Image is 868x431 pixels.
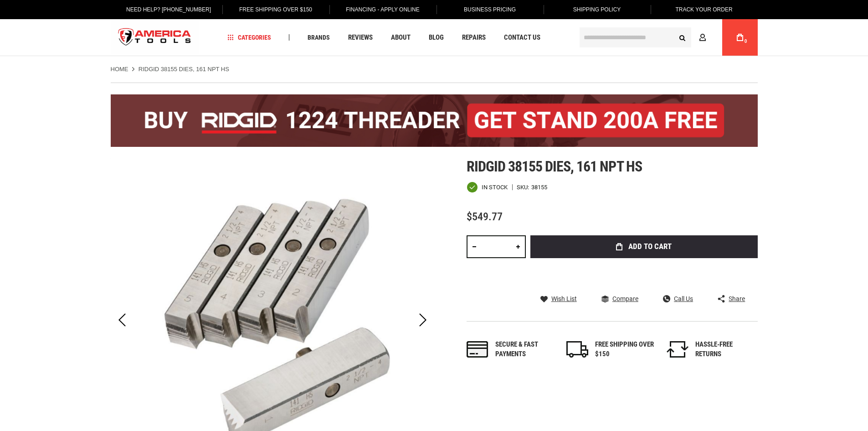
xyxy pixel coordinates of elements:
[500,31,544,44] a: Contact Us
[308,34,330,41] span: Brands
[462,34,486,41] span: Repairs
[745,39,747,44] span: 0
[731,19,749,56] a: 0
[348,34,373,41] span: Reviews
[540,295,577,303] a: Wish List
[674,296,693,302] span: Call Us
[458,31,490,44] a: Repairs
[111,21,199,55] img: America Tools
[482,184,508,190] span: In stock
[628,243,672,250] span: Add to Cart
[573,6,621,13] span: Shipping Policy
[303,31,334,44] a: Brands
[667,341,688,358] img: returns
[467,182,508,193] div: Availability
[111,94,758,147] img: BOGO: Buy the RIDGID® 1224 Threader (26092), get the 92467 200A Stand FREE!
[223,31,275,44] a: Categories
[695,340,755,359] div: HASSLE-FREE RETURNS
[601,295,638,303] a: Compare
[517,184,531,190] strong: SKU
[551,296,577,302] span: Wish List
[612,296,638,302] span: Compare
[111,21,199,55] a: store logo
[391,34,411,41] span: About
[566,341,588,358] img: shipping
[595,340,654,359] div: FREE SHIPPING OVER $150
[467,158,642,175] span: Ridgid 38155 dies, 161 npt hs
[467,341,488,358] img: payments
[504,34,540,41] span: Contact Us
[467,210,503,223] span: $549.77
[495,340,555,359] div: Secure & fast payments
[729,296,745,302] span: Share
[429,34,444,41] span: Blog
[425,31,448,44] a: Blog
[139,66,229,73] strong: RIDGID 38155 DIES, 161 NPT HS
[531,184,547,190] div: 38155
[387,31,415,44] a: About
[529,261,760,265] iframe: Secure express checkout frame
[663,295,693,303] a: Call Us
[344,31,377,44] a: Reviews
[111,65,128,73] a: Home
[227,34,271,41] span: Categories
[674,29,691,46] button: Search
[530,235,758,258] button: Add to Cart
